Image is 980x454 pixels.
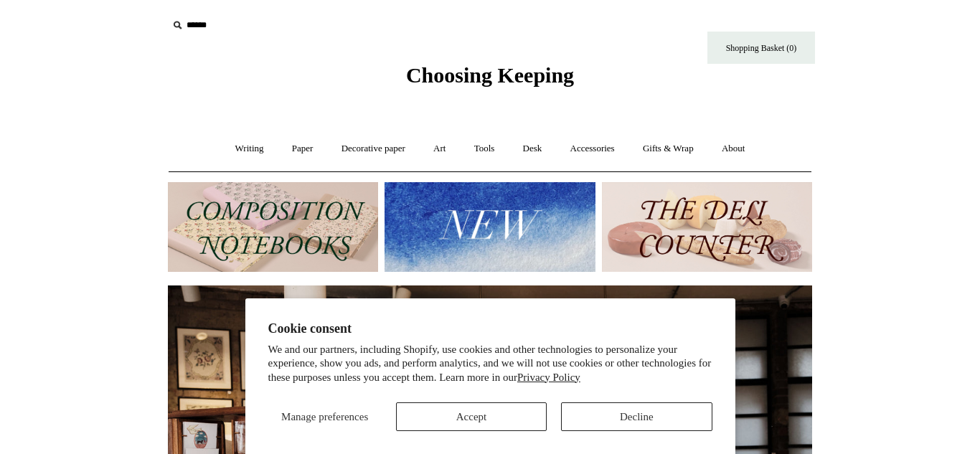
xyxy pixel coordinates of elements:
[707,32,815,64] a: Shopping Basket (0)
[510,130,555,168] a: Desk
[709,130,758,168] a: About
[222,130,277,168] a: Writing
[630,130,707,168] a: Gifts & Wrap
[281,411,368,422] span: Manage preferences
[268,402,382,431] button: Manage preferences
[406,63,574,87] span: Choosing Keeping
[329,130,418,168] a: Decorative paper
[396,402,547,431] button: Accept
[385,182,595,272] img: New.jpg__PID:f73bdf93-380a-4a35-bcfe-7823039498e1
[602,182,812,272] img: The Deli Counter
[406,75,574,85] a: Choosing Keeping
[268,321,712,336] h2: Cookie consent
[517,372,580,383] a: Privacy Policy
[561,402,712,431] button: Decline
[461,130,508,168] a: Tools
[420,130,458,168] a: Art
[557,130,628,168] a: Accessories
[279,130,326,168] a: Paper
[168,182,378,272] img: 202302 Composition ledgers.jpg__PID:69722ee6-fa44-49dd-a067-31375e5d54ec
[268,343,712,385] p: We and our partners, including Shopify, use cookies and other technologies to personalize your ex...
